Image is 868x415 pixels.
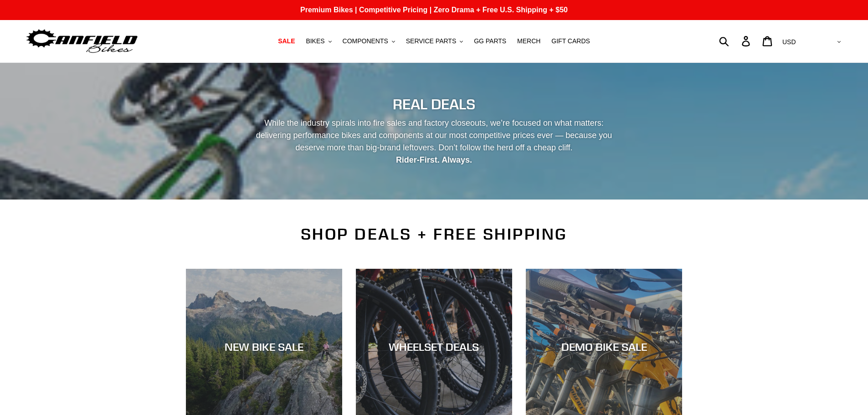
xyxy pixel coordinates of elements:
span: SALE [278,37,295,45]
button: BIKES [301,35,336,47]
div: WHEELSET DEALS [356,340,512,354]
div: DEMO BIKE SALE [526,340,682,354]
span: COMPONENTS [343,37,388,45]
h2: REAL DEALS [186,96,683,113]
a: MERCH [513,35,545,47]
span: GIFT CARDS [551,37,590,45]
span: MERCH [517,37,540,45]
div: NEW BIKE SALE [186,340,342,354]
span: SERVICE PARTS [406,37,456,45]
p: While the industry spirals into fire sales and factory closeouts, we’re focused on what matters: ... [248,117,621,166]
a: SALE [273,35,299,47]
button: SERVICE PARTS [401,35,467,47]
span: BIKES [306,37,324,45]
img: Canfield Bikes [25,27,139,56]
input: Search [724,31,747,51]
button: COMPONENTS [338,35,400,47]
span: GG PARTS [474,37,506,45]
a: GG PARTS [469,35,511,47]
h2: SHOP DEALS + FREE SHIPPING [186,225,683,244]
strong: Rider-First. Always. [396,155,472,164]
a: GIFT CARDS [547,35,595,47]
